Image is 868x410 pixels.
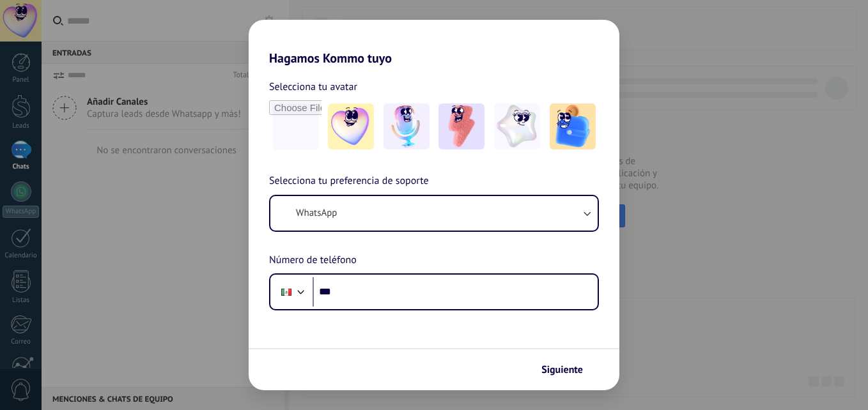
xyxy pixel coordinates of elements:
span: Siguiente [541,365,583,374]
img: -1.jpeg [328,103,374,149]
img: -4.jpeg [494,103,540,149]
img: -3.jpeg [438,103,484,149]
img: -2.jpeg [384,103,430,149]
img: -5.jpeg [550,103,596,149]
span: Número de teléfono [269,252,357,269]
h2: Hagamos Kommo tuyo [249,20,619,66]
button: Siguiente [536,359,600,381]
button: WhatsApp [270,196,598,231]
span: WhatsApp [296,207,337,220]
div: Mexico: + 52 [274,278,298,305]
span: Selecciona tu preferencia de soporte [269,173,429,190]
span: Selecciona tu avatar [269,79,357,95]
